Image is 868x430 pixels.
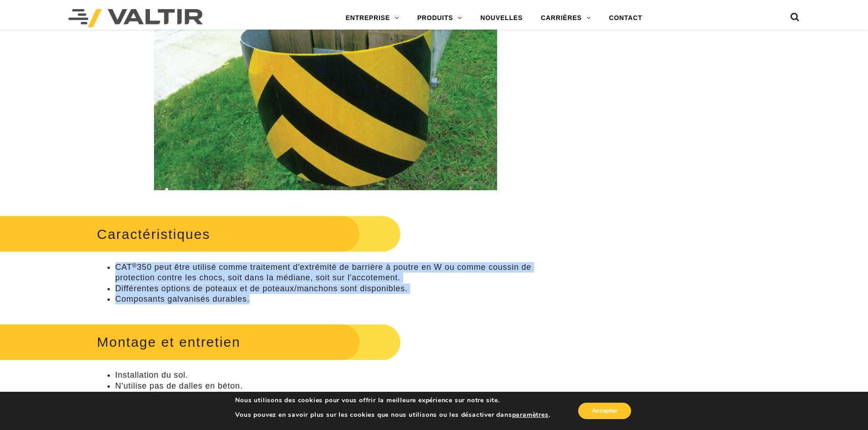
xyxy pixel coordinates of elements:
a: CARRIÈRES [532,9,600,27]
font: Vous pouvez en savoir plus sur les cookies que nous utilisons ou les désactiver dans [235,410,512,419]
font: Caractéristiques [97,227,211,242]
img: Valtir [68,9,203,27]
a: ENTREPRISE [336,9,408,27]
font: N'utilise pas de dalles en béton. [115,381,243,390]
font: Montage et entretien [97,334,241,349]
font: 350 peut être utilisé comme traitement d'extrémité de barrière à poutre en W ou comme coussin de ... [115,263,531,282]
a: NOUVELLES [471,9,532,27]
font: . [549,410,550,419]
font: CONTACT [609,14,642,21]
font: CARRIÈRES [541,14,582,21]
button: Accepter [578,403,631,419]
font: PRODUITS [417,14,453,21]
font: NOUVELLES [480,14,523,21]
a: PRODUITS [408,9,472,27]
a: CONTACT [600,9,651,27]
font: Composants galvanisés durables. [115,294,250,304]
font: Différentes options de poteaux et de poteaux/manchons sont disponibles. [115,284,408,293]
font: CAT [115,263,132,272]
font: Nous utilisons des cookies pour vous offrir la meilleure expérience sur notre site. [235,396,499,405]
font: ENTREPRISE [345,14,390,21]
font: Accepter [592,406,617,415]
button: paramètres [512,411,549,419]
font: paramètres [512,410,549,419]
font: Installation du sol. [115,370,188,379]
font: ® [132,262,137,269]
